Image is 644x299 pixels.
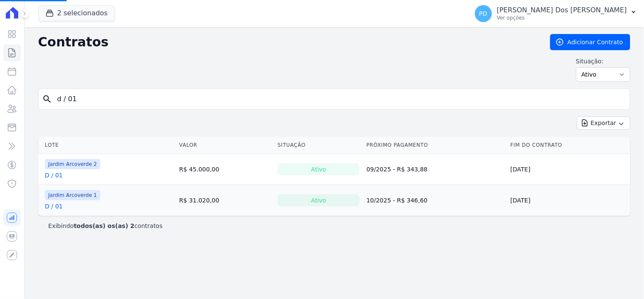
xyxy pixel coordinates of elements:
a: D / 01 [45,171,63,179]
p: Exibindo contratos [48,222,163,230]
p: Ver opções [497,14,627,21]
a: 10/2025 - R$ 346,60 [366,197,427,204]
th: Fim do Contrato [507,137,630,154]
a: D / 01 [45,202,63,211]
h2: Contratos [38,34,537,50]
td: R$ 31.020,00 [176,185,274,216]
th: Lote [38,137,176,154]
button: 2 selecionados [38,5,115,21]
i: search [42,94,52,104]
b: todos(as) os(as) 2 [74,222,135,229]
th: Situação [274,137,363,154]
span: Jardim Arcoverde 2 [45,159,101,169]
td: [DATE] [507,185,630,216]
a: 09/2025 - R$ 343,88 [366,166,427,173]
a: Adicionar Contrato [550,34,630,50]
div: Ativo [278,163,360,175]
input: Buscar por nome do lote [52,91,627,108]
p: [PERSON_NAME] Dos [PERSON_NAME] [497,6,627,14]
div: Ativo [278,194,360,206]
button: PD [PERSON_NAME] Dos [PERSON_NAME] Ver opções [468,2,644,26]
td: [DATE] [507,154,630,185]
span: PD [479,11,487,17]
span: Jardim Arcoverde 1 [45,190,101,200]
th: Próximo Pagamento [363,137,507,154]
td: R$ 45.000,00 [176,154,274,185]
label: Situação: [576,57,630,65]
button: Exportar [577,117,630,130]
th: Valor [176,137,274,154]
